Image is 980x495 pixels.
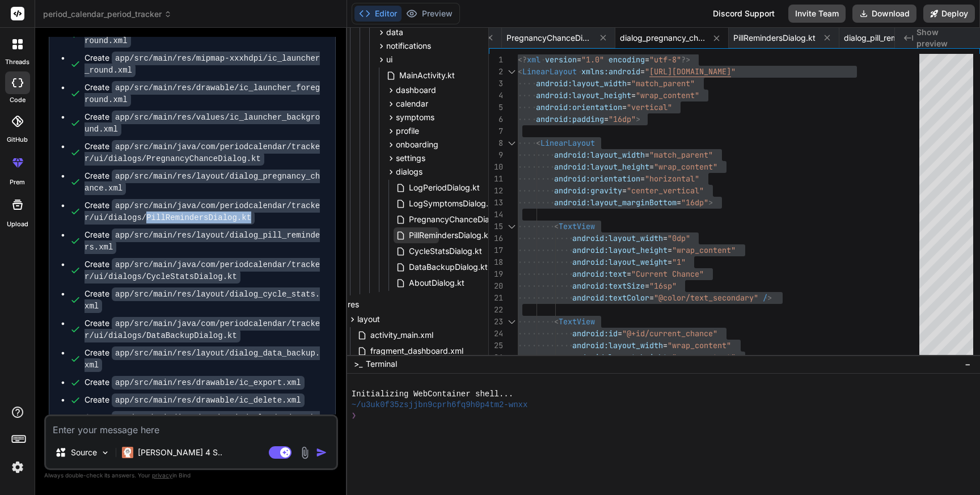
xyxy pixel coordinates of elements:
span: "Current Chance" [631,269,704,279]
span: layout [357,314,380,325]
div: 16 [489,232,503,244]
span: = [627,78,631,88]
span: "wrap_content" [636,90,699,100]
span: android:layout_height [554,162,649,172]
span: < [536,138,540,148]
span: android:text [572,269,627,279]
span: >_ [354,358,362,370]
span: = [577,54,581,65]
span: LogPeriodDialog.kt [408,181,481,194]
span: android:layout_width [572,340,663,350]
div: Create [85,82,324,105]
span: Terminal [366,358,397,370]
span: " [731,66,736,77]
label: GitHub [7,135,28,145]
div: 15 [489,221,503,232]
span: data [386,27,403,38]
span: encoding [609,54,645,65]
div: Click to collapse the range. [504,66,519,78]
div: 14 [489,209,503,221]
span: <? [518,54,527,65]
div: Create [85,376,305,388]
span: PillRemindersDialog.kt [733,32,816,44]
span: = [640,66,645,77]
div: 10 [489,161,503,173]
span: "center_vertical" [627,185,704,196]
span: android:layout_height [572,245,668,255]
code: app/src/main/java/com/periodcalendar/tracker/ui/dialogs/PillRemindersDialog.kt [85,199,320,225]
div: 26 [489,352,503,363]
span: "1.0" [581,54,604,65]
span: android:padding [536,114,604,124]
span: xml [527,54,540,65]
code: app/src/main/java/com/periodcalendar/tracker/ui/dialogs/DataBackupDialog.kt [85,317,320,342]
span: = [663,233,668,243]
span: = [649,162,654,172]
span: AboutDialog.kt [408,276,466,290]
code: app/src/main/res/mipmap-xxxhdpi/ic_launcher_round.xml [85,52,320,77]
span: CycleStatsDialog.kt [408,244,483,258]
button: Preview [402,6,457,22]
span: activity_main.xml [369,328,434,342]
div: 21 [489,292,503,304]
span: android:layout_width [536,78,627,88]
span: android:layout_width [572,233,663,243]
div: 20 [489,280,503,292]
div: 8 [489,137,503,149]
span: android:layout_marginBottom [554,197,677,208]
span: "0dp" [668,233,690,243]
code: app/src/main/res/layout/dialog_pregnancy_chance.xml [85,170,320,195]
span: period_calendar_period_tracker [43,9,172,20]
span: = [640,174,645,184]
button: Download [852,5,916,23]
p: [PERSON_NAME] 4 S.. [138,447,222,458]
span: ~/u3uk0f35zsjjbn9cprh6fq9h0p4tm2-wnxx [352,400,528,411]
div: Click to collapse the range. [504,137,519,149]
code: app/src/main/res/values/ic_launcher_background.xml [85,111,320,136]
code: app/src/main/res/layout/dialog_cycle_stats.xml [85,287,320,313]
div: 4 [489,90,503,101]
span: [URL][DOMAIN_NAME] [649,66,731,77]
span: "wrap_content" [668,340,731,350]
span: "1" [672,257,686,267]
span: MainActivity.kt [398,69,456,82]
span: android:orientation [536,102,622,112]
span: android:orientation [554,174,640,184]
span: "utf-8" [649,54,681,65]
span: notifications [386,40,431,52]
span: profile [396,125,419,137]
span: = [663,340,668,350]
div: 18 [489,256,503,268]
span: android:textColor [572,293,649,303]
code: app/src/main/java/com/periodcalendar/tracker/ui/dialogs/AboutDialog.kt [85,411,320,437]
span: = [645,54,649,65]
span: "vertical" [627,102,672,112]
div: Create [85,347,324,371]
span: android:layout_height [572,352,668,362]
span: > [767,293,772,303]
div: 19 [489,268,503,280]
div: 7 [489,125,503,137]
code: app/src/main/java/com/periodcalendar/tracker/ui/dialogs/PregnancyChanceDialog.kt [85,140,320,166]
span: = [649,293,654,303]
span: xmlns:android [581,66,640,77]
span: android:id [572,328,618,339]
span: android:textSize [572,281,645,291]
div: Click to collapse the range. [504,316,519,328]
span: dashboard [396,84,436,96]
div: Create [85,111,324,135]
span: = [622,185,627,196]
div: 9 [489,149,503,161]
span: android:layout_width [554,150,645,160]
span: = [604,114,609,124]
button: Editor [354,6,402,22]
span: "16dp" [681,197,708,208]
span: ?> [681,54,690,65]
span: PillRemindersDialog.kt [408,229,492,242]
div: Create [85,229,324,253]
span: res [348,299,359,310]
div: 17 [489,244,503,256]
code: app/src/main/res/layout/dialog_pill_reminders.xml [85,229,320,254]
div: 3 [489,78,503,90]
div: Discord Support [706,5,782,23]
